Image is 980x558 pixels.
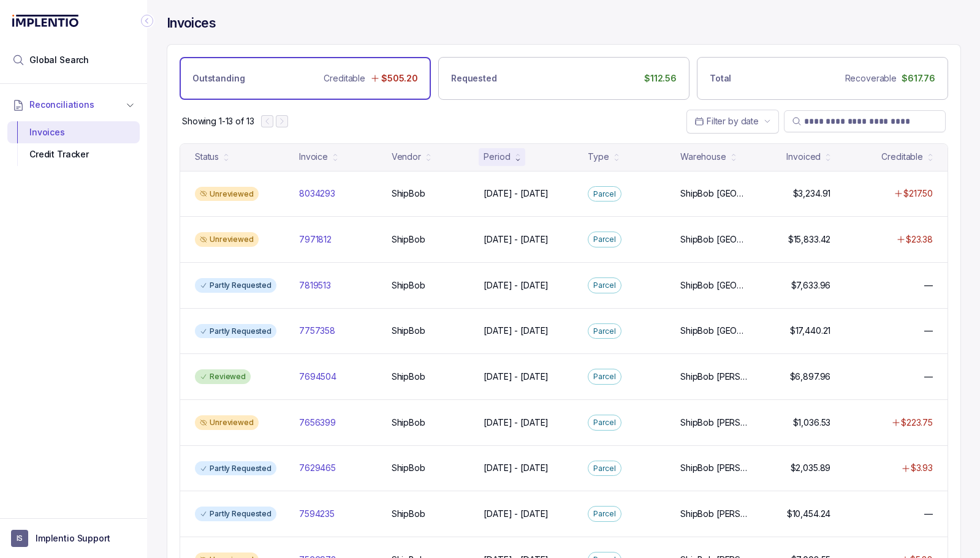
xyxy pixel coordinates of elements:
h4: Invoices [167,15,216,32]
p: ShipBob [392,187,425,200]
p: ShipBob [392,325,425,337]
p: ShipBob [392,233,425,246]
p: [DATE] - [DATE] [484,417,549,429]
div: Reconciliations [7,119,140,168]
p: $3.93 [911,462,933,474]
div: Type [588,151,609,163]
div: Unreviewed [195,232,259,247]
p: Parcel [593,508,615,520]
p: ShipBob [PERSON_NAME][GEOGRAPHIC_DATA], ShipBob [GEOGRAPHIC_DATA][PERSON_NAME] [680,462,748,474]
p: ShipBob [GEOGRAPHIC_DATA][PERSON_NAME] [680,279,748,292]
div: Invoiced [786,151,821,163]
div: Partly Requested [195,278,276,293]
p: Parcel [593,279,615,292]
p: Parcel [593,325,615,337]
p: $505.20 [381,72,418,85]
div: Creditable [881,151,923,163]
p: $3,234.91 [793,187,831,200]
p: — [924,371,933,383]
p: Parcel [593,462,615,475]
div: Status [195,151,219,163]
p: Parcel [593,233,615,246]
p: Implentio Support [36,532,110,545]
search: Date Range Picker [694,115,759,127]
div: Partly Requested [195,461,276,476]
p: $617.76 [902,72,935,85]
p: Requested [451,72,497,85]
p: [DATE] - [DATE] [484,325,549,337]
p: ShipBob [392,462,425,474]
p: $17,440.21 [790,325,831,337]
p: 7629465 [299,462,336,474]
div: Unreviewed [195,187,259,202]
div: Invoices [17,121,130,143]
p: [DATE] - [DATE] [484,462,549,474]
p: ShipBob [PERSON_NAME][GEOGRAPHIC_DATA], ShipBob [GEOGRAPHIC_DATA][PERSON_NAME] [680,371,748,383]
p: ShipBob [PERSON_NAME][GEOGRAPHIC_DATA] [680,508,748,520]
p: — [924,279,933,292]
p: [DATE] - [DATE] [484,187,549,200]
div: Remaining page entries [182,115,254,127]
p: Parcel [593,371,615,383]
div: Warehouse [680,151,726,163]
p: 7971812 [299,233,332,246]
p: [DATE] - [DATE] [484,371,549,383]
p: $15,833.42 [788,233,831,246]
p: Parcel [593,188,615,200]
p: — [924,325,933,337]
p: $2,035.89 [791,462,831,474]
p: 7694504 [299,371,336,383]
p: — [924,508,933,520]
p: ShipBob [392,279,425,292]
div: Partly Requested [195,324,276,339]
p: ShipBob [392,371,425,383]
p: $7,633.96 [791,279,831,292]
p: Showing 1-13 of 13 [182,115,254,127]
p: ShipBob [PERSON_NAME][GEOGRAPHIC_DATA], ShipBob [GEOGRAPHIC_DATA][PERSON_NAME] [680,417,748,429]
p: 8034293 [299,187,335,200]
p: ShipBob [GEOGRAPHIC_DATA][PERSON_NAME] [680,325,748,337]
p: ShipBob [392,417,425,429]
button: User initialsImplentio Support [11,530,136,547]
span: Filter by date [707,116,759,126]
div: Vendor [392,151,421,163]
p: [DATE] - [DATE] [484,279,549,292]
p: $1,036.53 [793,417,831,429]
div: Unreviewed [195,415,259,430]
button: Reconciliations [7,91,140,118]
div: Invoice [299,151,328,163]
div: Collapse Icon [140,13,154,28]
button: Date Range Picker [686,110,779,133]
span: User initials [11,530,28,547]
p: 7594235 [299,508,335,520]
div: Period [484,151,510,163]
p: 7656399 [299,417,336,429]
p: [DATE] - [DATE] [484,233,549,246]
p: $217.50 [903,187,933,200]
p: $223.75 [901,417,933,429]
div: Partly Requested [195,507,276,521]
span: Global Search [29,54,89,66]
p: ShipBob [GEOGRAPHIC_DATA][PERSON_NAME] [680,187,748,200]
p: 7757358 [299,325,335,337]
p: Total [710,72,731,85]
p: Recoverable [845,72,897,85]
p: Parcel [593,417,615,429]
div: Credit Tracker [17,143,130,165]
span: Reconciliations [29,99,94,111]
p: ShipBob [GEOGRAPHIC_DATA][PERSON_NAME] [680,233,748,246]
p: Creditable [324,72,365,85]
p: $23.38 [906,233,933,246]
p: [DATE] - [DATE] [484,508,549,520]
p: $10,454.24 [787,508,831,520]
p: ShipBob [392,508,425,520]
p: 7819513 [299,279,331,292]
p: Outstanding [192,72,245,85]
p: $112.56 [644,72,677,85]
div: Reviewed [195,369,251,384]
p: $6,897.96 [790,371,831,383]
